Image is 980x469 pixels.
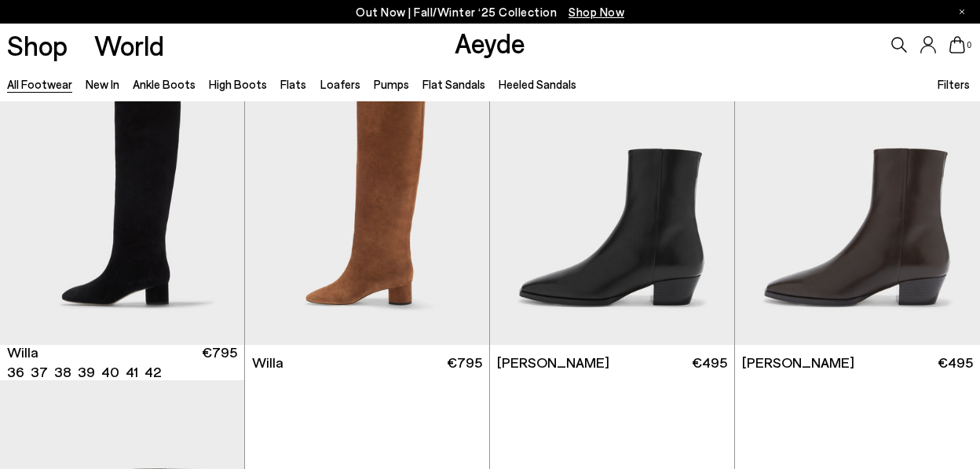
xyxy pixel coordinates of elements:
[78,362,95,382] li: 39
[54,362,71,382] li: 38
[938,353,973,372] span: €495
[133,77,196,91] a: Ankle Boots
[7,362,24,382] li: 36
[938,77,970,91] span: Filters
[490,345,734,380] a: [PERSON_NAME] €495
[252,353,283,372] span: Willa
[735,38,980,345] img: Baba Pointed Cowboy Boots
[245,345,489,380] a: Willa €795
[7,362,156,382] ul: variant
[7,343,38,362] span: Willa
[356,2,624,22] p: Out Now | Fall/Winter ‘25 Collection
[497,353,609,372] span: [PERSON_NAME]
[245,38,489,345] img: Willa Suede Knee-High Boots
[86,77,119,91] a: New In
[422,77,485,91] a: Flat Sandals
[735,345,980,380] a: [PERSON_NAME] €495
[447,353,482,372] span: €795
[126,362,138,382] li: 41
[144,362,161,382] li: 42
[965,41,973,49] span: 0
[94,31,164,59] a: World
[320,77,360,91] a: Loafers
[499,77,576,91] a: Heeled Sandals
[374,77,409,91] a: Pumps
[101,362,119,382] li: 40
[742,353,854,372] span: [PERSON_NAME]
[949,36,965,53] a: 0
[280,77,306,91] a: Flats
[490,38,734,345] img: Baba Pointed Cowboy Boots
[692,353,727,372] span: €495
[209,77,267,91] a: High Boots
[7,31,68,59] a: Shop
[569,5,624,19] span: Navigate to /collections/new-in
[202,343,237,382] span: €795
[7,77,72,91] a: All Footwear
[455,26,525,59] a: Aeyde
[31,362,48,382] li: 37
